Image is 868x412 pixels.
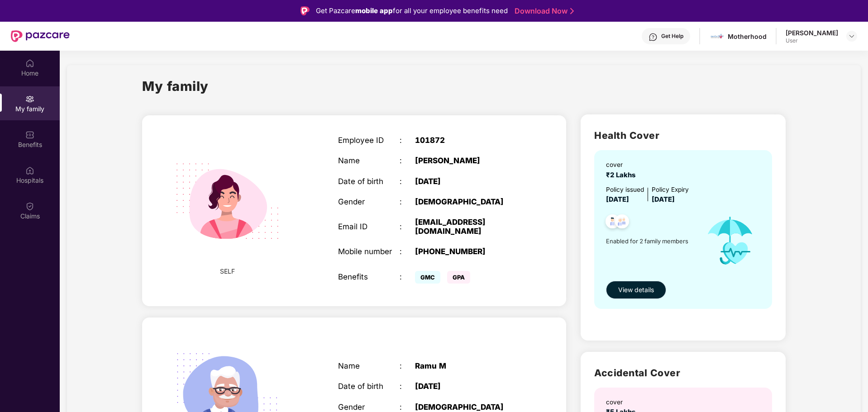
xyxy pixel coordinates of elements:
[652,185,689,195] div: Policy Expiry
[606,195,629,204] span: [DATE]
[415,136,523,145] div: 101872
[415,177,523,186] div: [DATE]
[400,222,415,231] div: :
[606,398,639,407] div: cover
[515,6,571,16] a: Download Now
[162,136,292,266] img: svg+xml;base64,PHN2ZyB4bWxucz0iaHR0cDovL3d3dy53My5vcmcvMjAwMC9zdmciIHdpZHRoPSIyMjQiIGhlaWdodD0iMT...
[338,136,400,145] div: Employee ID
[338,382,400,391] div: Date of birth
[611,212,633,234] img: svg+xml;base64,PHN2ZyB4bWxucz0iaHR0cDovL3d3dy53My5vcmcvMjAwMC9zdmciIHdpZHRoPSI0OC45NDMiIGhlaWdodD...
[338,361,400,370] div: Name
[338,247,400,256] div: Mobile number
[415,382,523,391] div: [DATE]
[338,222,400,231] div: Email ID
[601,212,624,234] img: svg+xml;base64,PHN2ZyB4bWxucz0iaHR0cDovL3d3dy53My5vcmcvMjAwMC9zdmciIHdpZHRoPSI0OC45NDMiIGhlaWdodD...
[400,177,415,186] div: :
[649,33,658,42] img: svg+xml;base64,PHN2ZyBpZD0iSGVscC0zMngzMiIgeG1sbnM9Imh0dHA6Ly93d3cudzMub3JnLzIwMDAvc3ZnIiB3aWR0aD...
[606,237,697,246] span: Enabled for 2 family members
[25,95,34,104] img: svg+xml;base64,PHN2ZyB3aWR0aD0iMjAiIGhlaWdodD0iMjAiIHZpZXdCb3g9IjAgMCAyMCAyMCIgZmlsbD0ibm9uZSIgeG...
[25,202,34,211] img: svg+xml;base64,PHN2ZyBpZD0iQ2xhaW0iIHhtbG5zPSJodHRwOi8vd3d3LnczLm9yZy8yMDAwL3N2ZyIgd2lkdGg9IjIwIi...
[300,6,310,15] img: Logo
[728,32,767,41] div: Motherhood
[594,128,772,143] h2: Health Cover
[606,185,644,195] div: Policy issued
[848,33,855,40] img: svg+xml;base64,PHN2ZyBpZD0iRHJvcGRvd24tMzJ4MzIiIHhtbG5zPSJodHRwOi8vd3d3LnczLm9yZy8yMDAwL3N2ZyIgd2...
[606,160,639,170] div: cover
[400,403,415,412] div: :
[400,156,415,165] div: :
[570,6,574,16] img: Stroke
[25,130,34,139] img: svg+xml;base64,PHN2ZyBpZD0iQmVuZWZpdHMiIHhtbG5zPSJodHRwOi8vd3d3LnczLm9yZy8yMDAwL3N2ZyIgd2lkdGg9Ij...
[11,30,70,42] img: New Pazcare Logo
[415,403,523,412] div: [DEMOGRAPHIC_DATA]
[415,271,440,284] span: GMC
[400,361,415,370] div: :
[661,33,683,40] div: Get Help
[447,271,470,284] span: GPA
[618,285,654,295] span: View details
[652,195,675,204] span: [DATE]
[415,361,523,370] div: Ramu M
[25,59,34,68] img: svg+xml;base64,PHN2ZyBpZD0iSG9tZSIgeG1sbnM9Imh0dHA6Ly93d3cudzMub3JnLzIwMDAvc3ZnIiB3aWR0aD0iMjAiIG...
[711,30,724,43] img: motherhood%20_%20logo.png
[697,205,763,276] img: icon
[606,281,666,299] button: View details
[415,156,523,165] div: [PERSON_NAME]
[400,197,415,206] div: :
[415,197,523,206] div: [DEMOGRAPHIC_DATA]
[338,272,400,281] div: Benefits
[786,28,838,37] div: [PERSON_NAME]
[338,177,400,186] div: Date of birth
[786,37,838,44] div: User
[606,171,639,179] span: ₹2 Lakhs
[400,272,415,281] div: :
[25,166,34,175] img: svg+xml;base64,PHN2ZyBpZD0iSG9zcGl0YWxzIiB4bWxucz0iaHR0cDovL3d3dy53My5vcmcvMjAwMC9zdmciIHdpZHRoPS...
[400,382,415,391] div: :
[400,136,415,145] div: :
[400,247,415,256] div: :
[338,197,400,206] div: Gender
[220,266,235,276] span: SELF
[338,403,400,412] div: Gender
[142,76,209,96] h1: My family
[338,156,400,165] div: Name
[355,6,393,15] strong: mobile app
[415,218,523,236] div: [EMAIL_ADDRESS][DOMAIN_NAME]
[316,5,508,16] div: Get Pazcare for all your employee benefits need
[415,247,523,256] div: [PHONE_NUMBER]
[594,365,772,380] h2: Accidental Cover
